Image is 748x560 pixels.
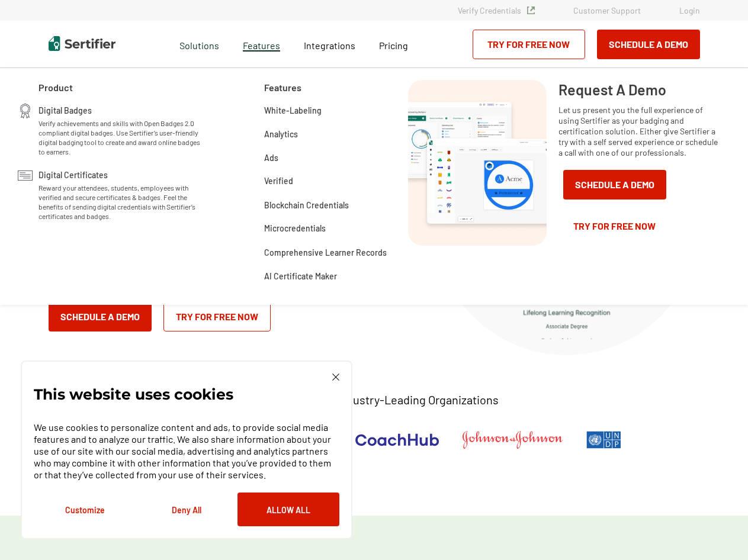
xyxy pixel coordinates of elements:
[237,493,339,526] button: Allow All
[473,30,585,59] a: Try for Free Now
[136,493,237,526] button: Deny All
[264,104,322,115] a: White-Labeling
[264,175,293,186] a: Verified
[264,221,326,235] span: Microcredentials
[38,104,92,115] span: Digital Badges
[458,5,535,15] a: Verify Credentials
[18,104,33,118] img: Digital Badges Icon
[463,431,562,449] img: Johnson & Johnson
[179,37,219,52] span: Solutions
[243,37,280,52] span: Features
[304,37,355,52] a: Integrations
[38,118,204,156] span: Verify achievements and skills with Open Badges 2.0 compliant digital badges. Use Sertifier’s use...
[38,104,204,156] a: Digital BadgesVerify achievements and skills with Open Badges 2.0 compliant digital badges. Use S...
[49,36,115,51] img: Sertifier | Digital Credentialing Platform
[34,421,339,481] p: We use cookies to personalize content and ads, to provide social media features and to analyze ou...
[163,302,271,332] a: Try for Free Now
[679,5,700,15] a: Login
[264,198,349,210] a: Blockchain Credentials
[332,431,439,449] img: CoachHub
[38,183,204,221] span: Reward your attendees, students, employees with verified and secure certificates & badges. Feel t...
[264,174,293,188] span: Verified
[264,80,301,95] span: Features
[38,168,108,180] span: Digital Certificates
[264,127,298,139] a: Analytics
[586,431,621,449] img: UNDP
[408,80,547,246] img: Request A Demo
[264,151,278,163] a: Ads
[38,168,204,221] a: Digital CertificatesReward your attendees, students, employees with verified and secure certifica...
[558,80,666,99] span: Request A Demo
[597,30,700,59] button: Schedule a Demo
[18,168,33,183] img: Digital Certificates Icon
[264,222,326,234] a: Microcredentials
[34,388,233,400] p: This website uses cookies
[38,80,73,95] span: Product
[264,246,387,258] a: Comprehensive Learner Records
[34,493,136,526] button: Customize
[527,7,535,14] img: Verified
[563,170,666,199] button: Schedule a Demo
[49,302,152,332] button: Schedule a Demo
[304,40,355,51] span: Integrations
[249,392,499,407] p: Trusted by +1500 Industry-Leading Organizations
[379,37,408,52] a: Pricing
[573,5,641,15] a: Customer Support
[558,211,671,241] a: Try for Free Now
[332,374,339,381] img: Cookie Popup Close
[558,105,718,158] span: Let us present you the full experience of using Sertifier as your badging and certification solut...
[264,269,337,281] a: AI Certificate Maker
[379,40,408,51] span: Pricing
[546,324,588,329] g: Associate Degree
